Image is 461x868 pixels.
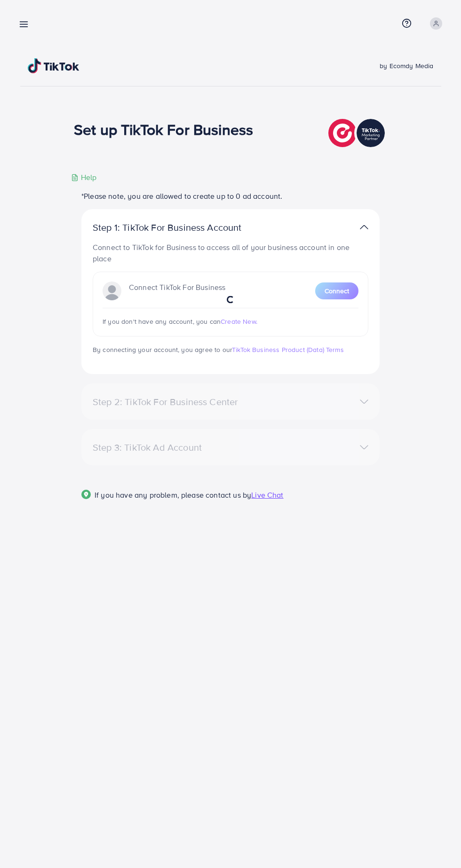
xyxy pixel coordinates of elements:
span: If you have any problem, please contact us by [95,490,251,500]
span: Live Chat [251,490,283,500]
h1: Set up TikTok For Business [74,120,253,138]
span: by Ecomdy Media [380,61,433,70]
img: TikTok [28,58,79,73]
div: Help [71,172,97,183]
p: *Please note, you are allowed to create up to 0 ad account. [81,190,380,202]
img: Popup guide [81,490,91,499]
img: TikTok partner [360,220,368,234]
p: Step 1: TikTok For Business Account [93,222,271,233]
img: TikTok partner [328,117,387,149]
